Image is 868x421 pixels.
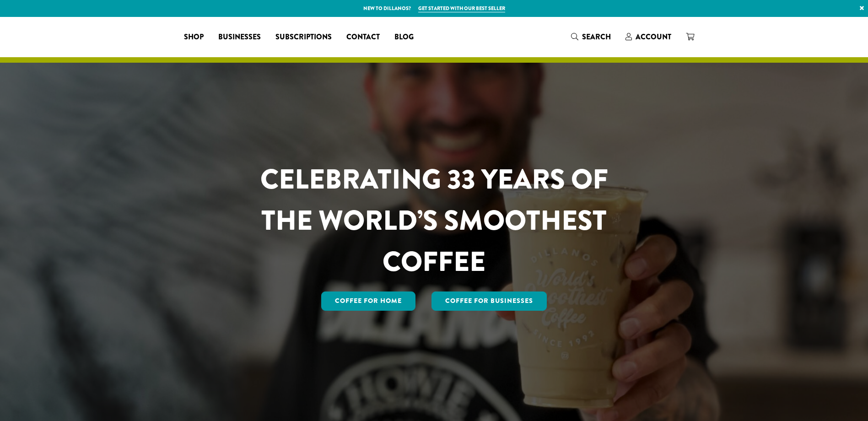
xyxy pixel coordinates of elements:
a: Shop [177,30,211,44]
span: Account [636,32,671,42]
span: Blog [394,32,414,43]
span: Businesses [218,32,261,43]
span: Search [582,32,611,42]
span: Subscriptions [275,32,332,43]
span: Contact [346,32,380,43]
span: Shop [184,32,204,43]
a: Search [564,29,618,44]
h1: CELEBRATING 33 YEARS OF THE WORLD’S SMOOTHEST COFFEE [233,159,635,282]
a: Get started with our best seller [418,5,505,12]
a: Coffee For Businesses [431,291,547,311]
a: Coffee for Home [321,291,415,311]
